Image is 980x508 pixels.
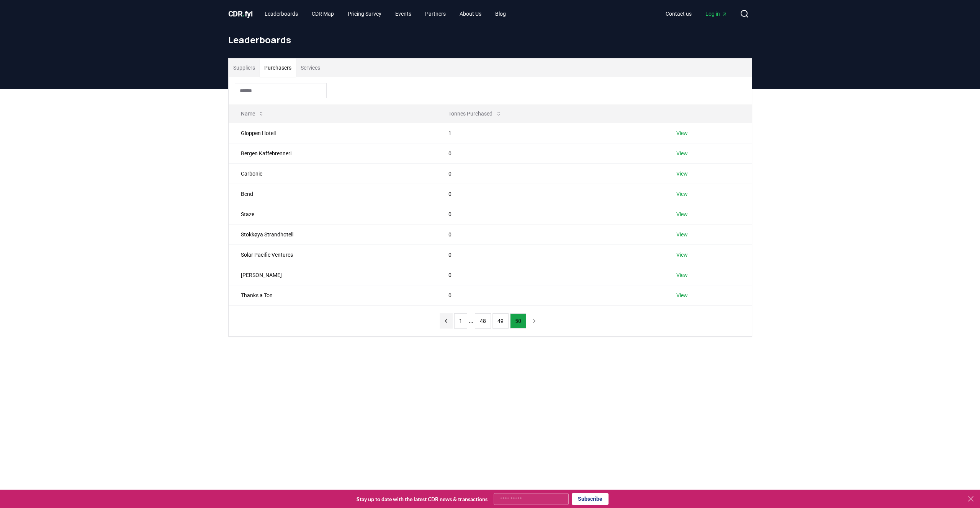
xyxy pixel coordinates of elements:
td: 1 [436,123,664,143]
a: Contact us [659,7,698,21]
button: 49 [492,313,509,329]
td: Stokkøya Strandhotell [229,224,436,244]
span: CDR fyi [228,9,253,18]
nav: Main [659,7,734,21]
td: 0 [436,143,664,163]
span: Log in [705,10,728,18]
button: Services [296,59,325,77]
td: Solar Pacific Ventures [229,244,436,265]
a: Pricing Survey [342,7,388,21]
td: [PERSON_NAME] [229,265,436,285]
a: Events [389,7,417,21]
a: Leaderboards [258,7,304,21]
td: Staze [229,204,436,224]
button: Tonnes Purchased [442,106,508,121]
a: View [676,210,688,218]
td: 0 [436,244,664,265]
button: 1 [454,313,467,329]
li: ... [469,316,473,326]
td: 0 [436,184,664,204]
a: View [676,291,688,299]
a: View [676,190,688,198]
a: View [676,170,688,177]
button: 50 [510,313,526,329]
a: View [676,129,688,137]
td: 0 [436,204,664,224]
a: CDR Map [306,7,340,21]
a: Partners [419,7,452,21]
a: CDR.fyi [228,8,253,19]
a: Log in [699,7,734,21]
a: View [676,150,688,157]
a: About Us [453,7,488,21]
a: View [676,231,688,238]
span: . [242,9,245,18]
a: View [676,251,688,259]
button: previous page [440,313,453,329]
td: Gloppen Hotell [229,123,436,143]
td: Thanks a Ton [229,285,436,305]
button: 48 [475,313,491,329]
td: Bergen Kaffebrenneri [229,143,436,163]
a: View [676,271,688,279]
button: Suppliers [229,59,260,77]
td: 0 [436,224,664,244]
td: 0 [436,285,664,305]
td: Carbonic [229,163,436,184]
a: Blog [489,7,512,21]
td: 0 [436,265,664,285]
button: Purchasers [260,59,296,77]
h1: Leaderboards [228,34,752,46]
nav: Main [258,7,512,21]
button: Name [235,106,270,121]
td: 0 [436,163,664,184]
td: Bend [229,184,436,204]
